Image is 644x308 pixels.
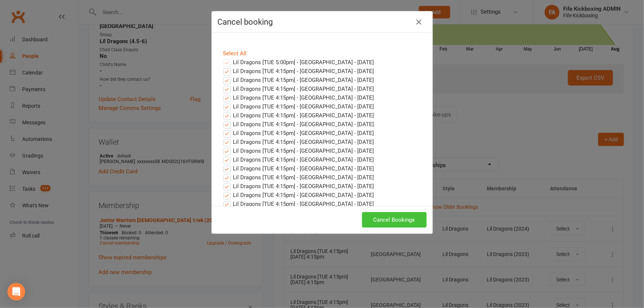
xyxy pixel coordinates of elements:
[218,17,427,27] h4: Cancel booking
[413,16,425,28] button: Close
[223,102,374,111] label: Lil Dragons [TUE 4:15pm] - [GEOGRAPHIC_DATA] - [DATE]
[223,138,374,146] label: Lil Dragons [TUE 4:15pm] - [GEOGRAPHIC_DATA] - [DATE]
[223,84,374,93] label: Lil Dragons [TUE 4:15pm] - [GEOGRAPHIC_DATA] - [DATE]
[223,200,374,208] label: Lil Dragons [TUE 4:15pm] - [GEOGRAPHIC_DATA] - [DATE]
[223,67,374,76] label: Lil Dragons [TUE 4:15pm] - [GEOGRAPHIC_DATA] - [DATE]
[223,173,374,182] label: Lil Dragons [TUE 4:15pm] - [GEOGRAPHIC_DATA] - [DATE]
[223,76,374,84] label: Lil Dragons [TUE 4:15pm] - [GEOGRAPHIC_DATA] - [DATE]
[223,111,374,120] label: Lil Dragons [TUE 4:15pm] - [GEOGRAPHIC_DATA] - [DATE]
[7,283,25,301] div: Open Intercom Messenger
[223,146,374,155] label: Lil Dragons [TUE 4:15pm] - [GEOGRAPHIC_DATA] - [DATE]
[223,164,374,173] label: Lil Dragons [TUE 4:15pm] - [GEOGRAPHIC_DATA] - [DATE]
[223,182,374,191] label: Lil Dragons [TUE 4:15pm] - [GEOGRAPHIC_DATA] - [DATE]
[223,50,247,57] a: Select All
[223,120,374,129] label: Lil Dragons [TUE 4:15pm] - [GEOGRAPHIC_DATA] - [DATE]
[223,155,374,164] label: Lil Dragons [TUE 4:15pm] - [GEOGRAPHIC_DATA] - [DATE]
[223,58,374,67] label: Lil Dragons [TUE 5:00pm] - [GEOGRAPHIC_DATA] - [DATE]
[223,129,374,138] label: Lil Dragons [TUE 4:15pm] - [GEOGRAPHIC_DATA] - [DATE]
[223,93,374,102] label: Lil Dragons [TUE 4:15pm] - [GEOGRAPHIC_DATA] - [DATE]
[362,212,427,228] button: Cancel Bookings
[223,191,374,200] label: Lil Dragons [TUE 4:15pm] - [GEOGRAPHIC_DATA] - [DATE]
